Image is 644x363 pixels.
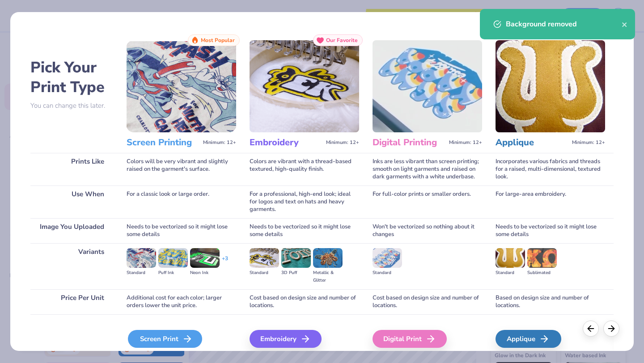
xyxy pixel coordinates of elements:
[313,269,343,284] div: Metallic & Glitter
[506,19,622,30] div: Background removed
[250,289,359,314] div: Cost based on design size and number of locations.
[313,248,343,268] img: Metallic & Glitter
[373,289,482,314] div: Cost based on design size and number of locations.
[622,19,628,30] button: close
[373,137,445,148] h3: Digital Printing
[30,218,113,243] div: Image You Uploaded
[30,186,113,218] div: Use When
[496,218,605,243] div: Needs to be vectorized so it might lose some details
[190,269,220,277] div: Neon Ink
[373,218,482,243] div: Won't be vectorized so nothing about it changes
[127,40,236,132] img: Screen Printing
[250,186,359,218] div: For a professional, high-end look; ideal for logos and text on hats and heavy garments.
[127,289,236,314] div: Additional cost for each color; larger orders lower the unit price.
[127,218,236,243] div: Needs to be vectorized so it might lose some details
[127,186,236,218] div: For a classic look or large order.
[127,350,236,357] span: We'll vectorize your image.
[326,37,358,43] span: Our Favorite
[527,248,557,268] img: Sublimated
[128,330,202,348] div: Screen Print
[250,350,359,357] span: We'll vectorize your image.
[449,139,482,146] span: Minimum: 12+
[127,137,199,148] h3: Screen Printing
[30,102,113,110] p: You can change this later.
[496,269,525,277] div: Standard
[496,350,605,357] span: We'll vectorize your image.
[30,289,113,314] div: Price Per Unit
[190,248,220,268] img: Neon Ink
[326,139,359,146] span: Minimum: 12+
[250,40,359,132] img: Embroidery
[201,37,235,43] span: Most Popular
[373,248,402,268] img: Standard
[30,153,113,186] div: Prints Like
[496,248,525,268] img: Standard
[572,139,605,146] span: Minimum: 12+
[250,218,359,243] div: Needs to be vectorized so it might lose some details
[496,330,561,348] div: Applique
[496,153,605,186] div: Incorporates various fabrics and threads for a raised, multi-dimensional, textured look.
[250,137,322,148] h3: Embroidery
[496,40,605,132] img: Applique
[250,153,359,186] div: Colors are vibrant with a thread-based textured, high-quality finish.
[30,243,113,289] div: Variants
[158,248,188,268] img: Puff Ink
[158,269,188,277] div: Puff Ink
[222,255,228,270] div: + 3
[127,153,236,186] div: Colors will be very vibrant and slightly raised on the garment's surface.
[203,139,236,146] span: Minimum: 12+
[373,330,447,348] div: Digital Print
[373,186,482,218] div: For full-color prints or smaller orders.
[127,248,156,268] img: Standard
[281,269,311,277] div: 3D Puff
[373,269,402,277] div: Standard
[30,58,113,97] h2: Pick Your Print Type
[250,269,279,277] div: Standard
[281,248,311,268] img: 3D Puff
[127,269,156,277] div: Standard
[496,289,605,314] div: Based on design size and number of locations.
[527,269,557,277] div: Sublimated
[496,137,568,148] h3: Applique
[496,186,605,218] div: For large-area embroidery.
[373,153,482,186] div: Inks are less vibrant than screen printing; smooth on light garments and raised on dark garments ...
[373,40,482,132] img: Digital Printing
[250,330,322,348] div: Embroidery
[250,248,279,268] img: Standard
